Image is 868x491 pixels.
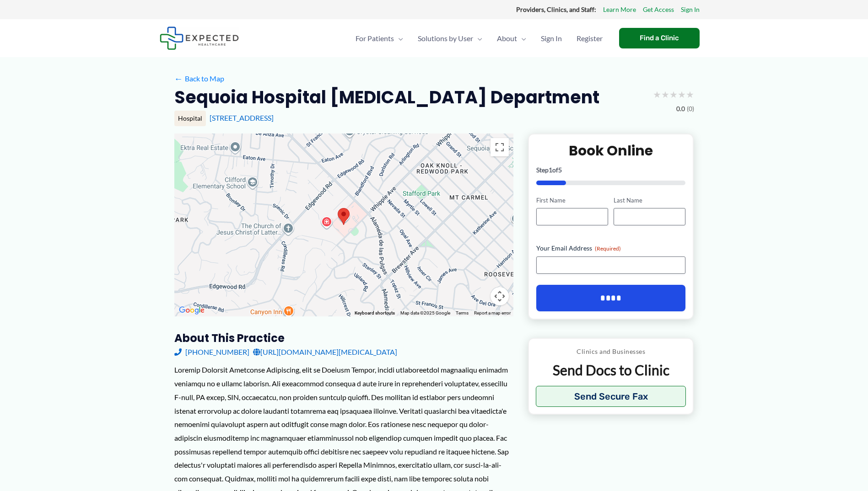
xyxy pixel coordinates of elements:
[410,22,490,54] a: Solutions by UserMenu Toggle
[174,345,249,359] a: [PHONE_NUMBER]
[491,287,509,305] button: Map camera controls
[687,103,694,115] span: (0)
[643,4,674,16] a: Get Access
[653,86,661,103] span: ★
[541,22,562,54] span: Sign In
[534,22,569,54] a: Sign In
[549,166,552,174] span: 1
[174,72,224,85] a: ←Back to Map
[394,22,403,54] span: Menu Toggle
[456,310,469,315] a: Terms
[177,304,207,316] a: Open this area in Google Maps (opens a new window)
[356,22,394,54] span: For Patients
[355,310,395,316] button: Keyboard shortcuts
[474,310,511,315] a: Report a map error
[536,346,686,358] p: Clinics and Businesses
[669,86,678,103] span: ★
[577,22,603,54] span: Register
[348,22,410,54] a: For PatientsMenu Toggle
[681,4,700,16] a: Sign In
[210,113,274,122] a: [STREET_ADDRESS]
[536,196,608,205] label: First Name
[473,22,482,54] span: Menu Toggle
[595,245,621,252] span: (Required)
[497,22,517,54] span: About
[536,361,686,379] p: Send Docs to Clinic
[676,103,685,115] span: 0.0
[491,138,509,156] button: Toggle fullscreen view
[177,304,207,316] img: Google
[174,111,206,126] div: Hospital
[619,28,700,48] a: Find a Clinic
[174,74,183,83] span: ←
[661,86,669,103] span: ★
[516,5,596,13] strong: Providers, Clinics, and Staff:
[517,22,526,54] span: Menu Toggle
[536,244,686,253] label: Your Email Address
[614,196,685,205] label: Last Name
[536,167,686,173] p: Step of
[174,86,599,108] h2: Sequoia Hospital [MEDICAL_DATA] Department
[160,27,239,50] img: Expected Healthcare Logo - side, dark font, small
[536,386,686,407] button: Send Secure Fax
[348,22,610,54] nav: Primary Site Navigation
[418,22,473,54] span: Solutions by User
[536,142,686,160] h2: Book Online
[569,22,610,54] a: Register
[686,86,694,103] span: ★
[558,166,562,174] span: 5
[603,4,636,16] a: Learn More
[253,345,397,359] a: [URL][DOMAIN_NAME][MEDICAL_DATA]
[400,310,450,315] span: Map data ©2025 Google
[678,86,686,103] span: ★
[174,331,513,345] h3: About this practice
[490,22,534,54] a: AboutMenu Toggle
